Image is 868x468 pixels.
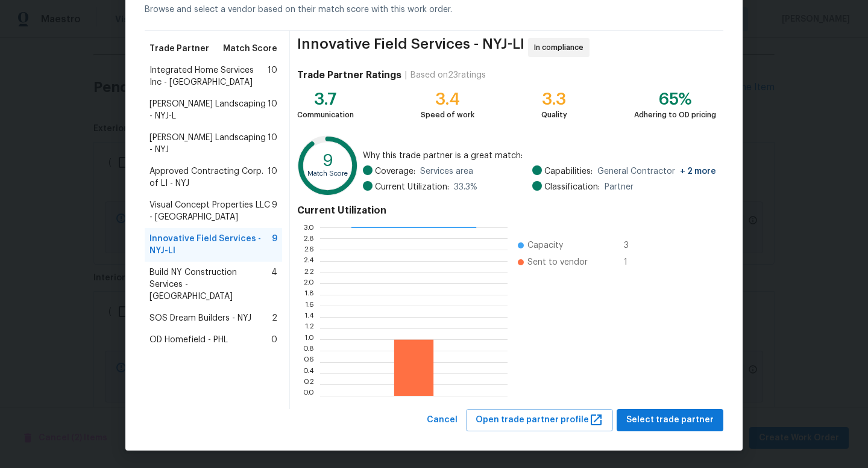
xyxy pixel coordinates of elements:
[375,165,415,177] span: Coverage:
[527,239,563,251] span: Capacity
[401,69,410,81] div: |
[149,312,251,324] span: SOS Dream Builders - NYJ
[305,302,314,309] text: 1.6
[363,150,716,162] span: Why this trade partner is a great match:
[303,280,314,287] text: 2.0
[421,109,474,121] div: Speed of work
[149,199,272,223] span: Visual Concept Properties LLC - [GEOGRAPHIC_DATA]
[597,165,716,177] span: General Contractor
[541,93,567,105] div: 3.3
[605,181,634,193] span: Partner
[149,98,268,122] span: [PERSON_NAME] Landscaping - NYJ-L
[303,381,314,388] text: 0.2
[304,268,314,276] text: 2.2
[271,266,277,303] span: 4
[297,109,354,121] div: Communication
[303,257,314,265] text: 2.4
[303,359,314,366] text: 0.6
[375,181,449,193] span: Current Utilization:
[304,246,314,253] text: 2.6
[303,392,314,399] text: 0.0
[149,64,268,88] span: Integrated Home Services Inc - [GEOGRAPHIC_DATA]
[534,42,588,54] span: In compliance
[466,409,613,431] button: Open trade partner profile
[149,165,268,189] span: Approved Contracting Corp. of LI - NYJ
[297,205,716,217] h4: Current Utilization
[304,291,314,298] text: 1.8
[149,233,272,257] span: Innovative Field Services - NYJ-LI
[634,93,716,105] div: 65%
[297,69,401,81] h4: Trade Partner Ratings
[304,313,314,321] text: 1.4
[272,233,277,257] span: 9
[626,413,714,428] span: Select trade partner
[544,165,593,177] span: Capabilities:
[297,93,354,105] div: 3.7
[544,181,600,193] span: Classification:
[680,167,716,176] span: + 2 more
[272,199,277,223] span: 9
[268,98,277,122] span: 10
[149,266,271,303] span: Build NY Construction Services - [GEOGRAPHIC_DATA]
[268,64,277,88] span: 10
[304,336,314,343] text: 1.0
[303,235,314,242] text: 2.8
[303,224,314,231] text: 3.0
[476,413,603,428] span: Open trade partner profile
[149,334,228,346] span: OD Homefield - PHL
[149,43,209,55] span: Trade Partner
[307,170,348,177] text: Match Score
[305,325,314,332] text: 1.2
[410,69,486,81] div: Based on 23 ratings
[303,347,314,354] text: 0.8
[322,152,333,169] text: 9
[624,256,643,268] span: 1
[268,165,277,189] span: 10
[422,409,462,431] button: Cancel
[420,165,473,177] span: Services area
[303,369,314,377] text: 0.4
[624,239,643,251] span: 3
[149,132,268,156] span: [PERSON_NAME] Landscaping - NYJ
[223,43,277,55] span: Match Score
[527,256,588,268] span: Sent to vendor
[634,109,716,121] div: Adhering to OD pricing
[421,93,474,105] div: 3.4
[427,413,458,428] span: Cancel
[617,409,723,431] button: Select trade partner
[297,38,524,57] span: Innovative Field Services - NYJ-LI
[272,312,277,324] span: 2
[271,334,277,346] span: 0
[454,181,477,193] span: 33.3 %
[541,109,567,121] div: Quality
[268,132,277,156] span: 10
